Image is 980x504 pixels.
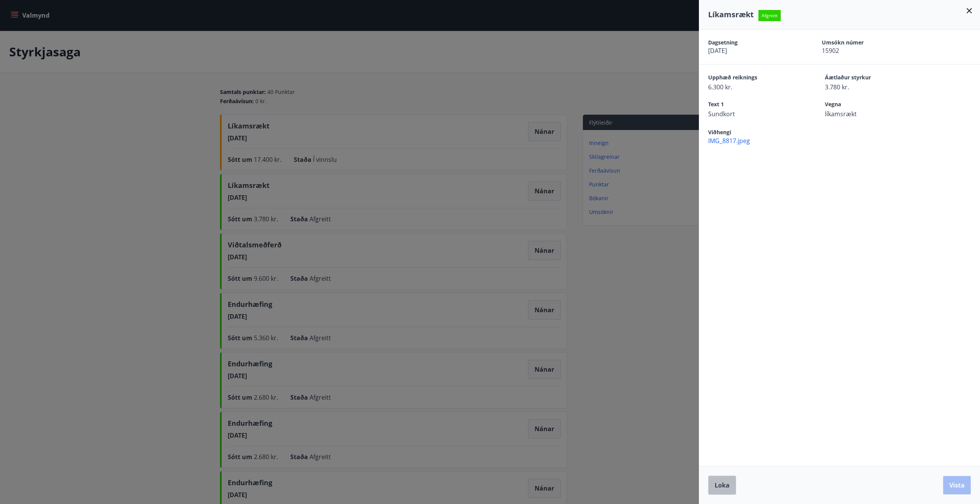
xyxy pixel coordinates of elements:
span: Viðhengi [708,128,731,136]
span: Upphæð reiknings [708,74,798,83]
span: Afgreitt [758,10,781,21]
span: IMG_8817.jpeg [708,137,980,145]
span: Umsókn númer [822,39,909,46]
span: 6.300 kr. [708,83,798,91]
span: Text 1 [708,100,798,110]
span: [DATE] [708,46,795,55]
span: 3.780 kr. [825,83,915,91]
span: líkamsrækt [825,110,915,118]
span: Líkamsrækt [708,9,754,20]
span: Loka [715,481,730,489]
span: 15902 [822,46,909,55]
span: Áætlaður styrkur [825,74,915,83]
span: Vegna [825,100,915,110]
button: Loka [708,476,736,495]
span: Sundkort [708,110,798,118]
span: Dagsetning [708,39,795,46]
